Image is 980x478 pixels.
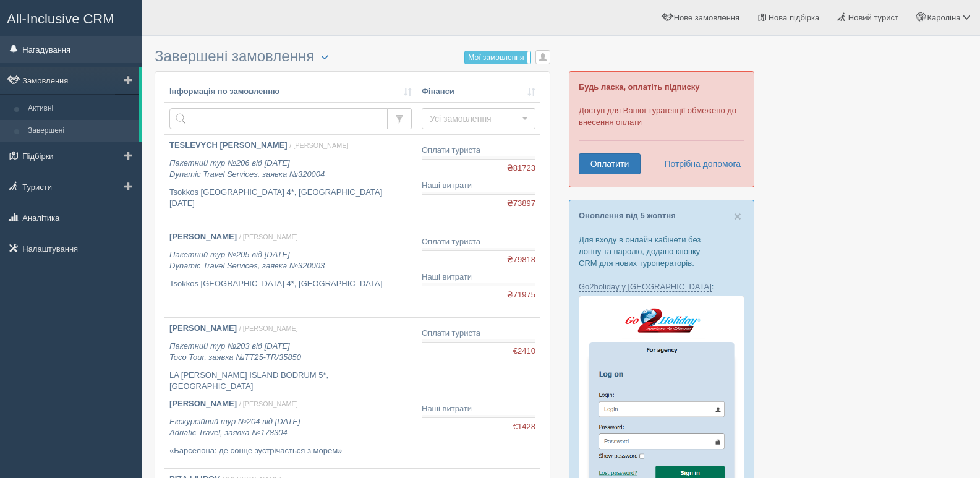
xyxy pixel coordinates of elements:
[169,417,300,438] i: Екскурсійний тур №204 від [DATE] Adriatic Travel, заявка №178304
[169,341,301,362] i: Пакетний тур №203 від [DATE] Toco Tour, заявка №TT25-TR/35850
[422,108,535,129] button: Усі замовлення
[848,13,898,22] span: Новий турист
[422,86,535,98] a: Фінанси
[513,346,535,357] span: €2410
[239,325,298,332] span: / [PERSON_NAME]
[7,11,114,27] span: All-Inclusive CRM
[422,271,535,283] div: Наші витрати
[422,180,535,192] div: Наші витрати
[656,153,741,174] a: Потрібна допомога
[169,140,288,150] b: TESLEVYCH [PERSON_NAME]
[579,281,744,292] p: :
[169,187,412,210] p: Tsokkos [GEOGRAPHIC_DATA] 4*, [GEOGRAPHIC_DATA] [DATE]
[507,198,535,210] span: ₴73897
[169,445,412,457] p: «Барселона: де сонце зустрічається з морем»
[169,250,325,271] i: Пакетний тур №205 від [DATE] Dynamic Travel Services, заявка №320003
[734,210,741,223] button: Close
[422,403,535,415] div: Наші витрати
[239,400,298,408] span: / [PERSON_NAME]
[430,113,519,125] span: Усі замовлення
[927,13,961,22] span: Кароліна
[422,236,535,248] div: Оплати туриста
[22,120,139,142] a: Завершені
[164,318,417,393] a: [PERSON_NAME] / [PERSON_NAME] Пакетний тур №203 від [DATE]Toco Tour, заявка №TT25-TR/35850 LA [PE...
[507,254,535,266] span: ₴79818
[513,421,535,433] span: €1428
[507,289,535,301] span: ₴71975
[579,153,641,174] a: Оплатити
[769,13,820,22] span: Нова підбірка
[169,158,325,179] i: Пакетний тур №206 від [DATE] Dynamic Travel Services, заявка №320004
[579,282,712,292] a: Go2holiday у [GEOGRAPHIC_DATA]
[22,98,139,120] a: Активні
[169,86,412,98] a: Інформація по замовленню
[169,399,237,408] b: [PERSON_NAME]
[169,278,412,290] p: Tsokkos [GEOGRAPHIC_DATA] 4*, [GEOGRAPHIC_DATA]
[465,51,530,64] label: Мої замовлення
[579,234,744,269] p: Для входу в онлайн кабінети без логіну та паролю, додано кнопку CRM для нових туроператорів.
[239,233,298,241] span: / [PERSON_NAME]
[1,1,142,35] a: All-Inclusive CRM
[155,48,550,65] h3: Завершені замовлення
[289,142,348,149] span: / [PERSON_NAME]
[734,209,741,223] span: ×
[164,226,417,317] a: [PERSON_NAME] / [PERSON_NAME] Пакетний тур №205 від [DATE]Dynamic Travel Services, заявка №320003...
[169,370,412,393] p: LA [PERSON_NAME] ISLAND BODRUM 5*, [GEOGRAPHIC_DATA]
[169,323,237,333] b: [PERSON_NAME]
[169,232,237,241] b: [PERSON_NAME]
[507,163,535,174] span: ₴81723
[169,108,388,129] input: Пошук за номером замовлення, ПІБ або паспортом туриста
[674,13,739,22] span: Нове замовлення
[569,71,754,187] div: Доступ для Вашої турагенції обмежено до внесення оплати
[579,82,699,92] b: Будь ласка, оплатіть підписку
[164,393,417,468] a: [PERSON_NAME] / [PERSON_NAME] Екскурсійний тур №204 від [DATE]Adriatic Travel, заявка №178304 «Ба...
[579,211,676,220] a: Оновлення від 5 жовтня
[422,145,535,156] div: Оплати туриста
[422,328,535,339] div: Оплати туриста
[164,135,417,226] a: TESLEVYCH [PERSON_NAME] / [PERSON_NAME] Пакетний тур №206 від [DATE]Dynamic Travel Services, заяв...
